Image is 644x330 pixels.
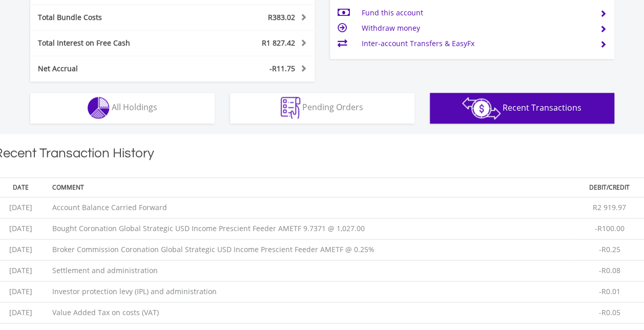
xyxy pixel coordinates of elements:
[361,36,591,51] td: Inter-account Transfers & EasyFx
[47,239,570,260] td: Broker Commission Coronation Global Strategic USD Income Prescient Feeder AMETF @ 0.25%
[47,177,570,197] th: Comment
[30,93,215,123] button: All Holdings
[112,101,157,113] span: All Holdings
[262,38,295,48] span: R1 827.42
[47,218,570,239] td: Bought Coronation Global Strategic USD Income Prescient Feeder AMETF 9.7371 @ 1,027.00
[47,281,570,302] td: Investor protection levy (IPL) and administration
[268,12,295,22] span: R383.02
[599,286,620,296] span: -R0.01
[599,265,620,275] span: -R0.08
[599,244,620,254] span: -R0.25
[47,197,570,218] td: Account Balance Carried Forward
[47,260,570,281] td: Settlement and administration
[230,93,414,123] button: Pending Orders
[30,38,196,48] div: Total Interest on Free Cash
[281,97,300,119] img: pending_instructions-wht.png
[599,307,620,317] span: -R0.05
[593,202,626,212] span: R2 919.97
[361,20,591,36] td: Withdraw money
[269,64,295,73] span: -R11.75
[361,5,591,20] td: Fund this account
[462,97,501,119] img: transactions-zar-wht.png
[503,101,581,113] span: Recent Transactions
[30,12,196,23] div: Total Bundle Costs
[430,93,614,123] button: Recent Transactions
[30,64,196,74] div: Net Accrual
[47,302,570,323] td: Value Added Tax on costs (VAT)
[88,97,110,119] img: holdings-wht.png
[302,101,363,113] span: Pending Orders
[595,223,625,233] span: -R100.00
